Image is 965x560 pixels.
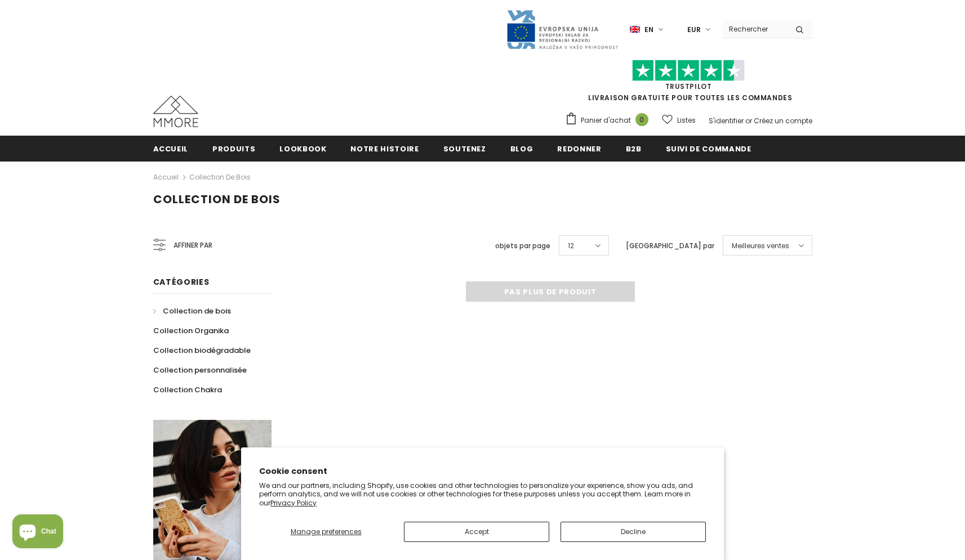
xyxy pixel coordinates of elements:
[630,25,640,34] img: i-lang-1.png
[495,240,550,252] label: objets par page
[565,65,812,102] span: LIVRAISON GRATUITE POUR TOUTES LES COMMANDES
[557,144,601,154] span: Redonner
[153,144,189,154] span: Accueil
[259,522,393,542] button: Manage preferences
[153,96,198,127] img: Cas MMORE
[189,172,251,182] a: Collection de bois
[163,306,231,316] span: Collection de bois
[270,498,317,508] a: Privacy Policy
[506,24,619,34] a: Javni Razpis
[557,136,601,161] a: Redonner
[153,380,222,400] a: Collection Chakra
[510,136,533,161] a: Blog
[626,144,642,154] span: B2B
[443,144,486,154] span: soutenez
[687,24,701,35] span: EUR
[754,116,812,126] a: Créez un compte
[506,9,619,50] img: Javni Razpis
[709,116,744,126] a: S'identifier
[644,24,653,35] span: en
[212,144,255,154] span: Produits
[279,144,326,154] span: Lookbook
[350,144,419,154] span: Notre histoire
[153,341,251,360] a: Collection biodégradable
[666,144,751,154] span: Suivi de commande
[291,527,362,536] span: Manage preferences
[9,514,66,551] inbox-online-store-chat: Shopify online store chat
[443,136,486,161] a: soutenez
[153,345,251,356] span: Collection biodégradable
[635,113,648,126] span: 0
[153,384,222,395] span: Collection Chakra
[259,481,706,508] p: We and our partners, including Shopify, use cookies and other technologies to personalize your ex...
[565,112,654,129] a: Panier d'achat 0
[665,82,712,91] a: TrustPilot
[153,365,247,375] span: Collection personnalisée
[722,21,787,37] input: Search Site
[153,191,281,207] span: Collection de bois
[732,240,789,252] span: Meilleures ventes
[632,60,745,82] img: Faites confiance aux étoiles pilotes
[153,301,231,321] a: Collection de bois
[153,325,229,336] span: Collection Organika
[259,465,706,477] h2: Cookie consent
[153,321,229,341] a: Collection Organika
[153,276,210,288] span: Catégories
[626,240,714,252] label: [GEOGRAPHIC_DATA] par
[581,115,631,126] span: Panier d'achat
[745,116,752,126] span: or
[174,239,212,252] span: Affiner par
[279,136,326,161] a: Lookbook
[662,110,696,130] a: Listes
[153,136,189,161] a: Accueil
[212,136,255,161] a: Produits
[561,522,706,542] button: Decline
[666,136,751,161] a: Suivi de commande
[153,360,247,380] a: Collection personnalisée
[350,136,419,161] a: Notre histoire
[153,171,179,184] a: Accueil
[510,144,533,154] span: Blog
[626,136,642,161] a: B2B
[568,240,574,252] span: 12
[404,522,549,542] button: Accept
[677,115,696,126] span: Listes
